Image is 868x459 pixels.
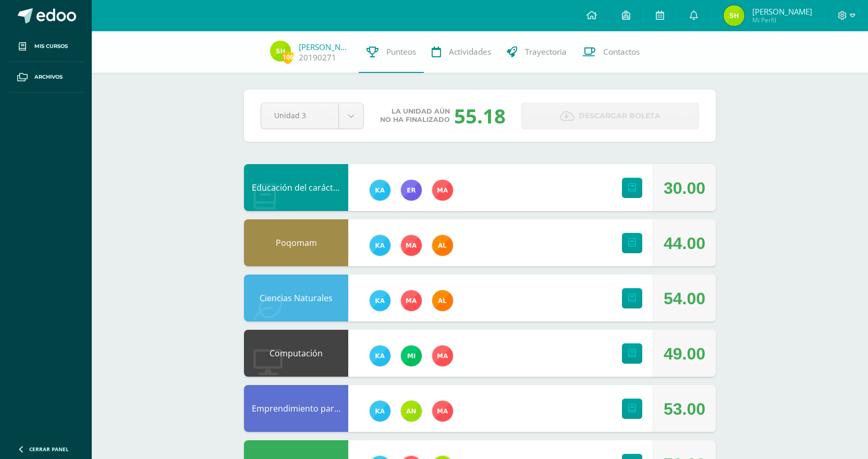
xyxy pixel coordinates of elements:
[603,46,640,57] span: Contactos
[29,445,69,453] span: Cerrar panel
[8,62,83,93] a: Archivos
[370,345,390,366] img: 11a70570b33d653b35fbbd11dfde3caa.png
[261,103,363,129] a: Unidad 3
[752,16,812,24] span: Mi Perfil
[370,180,390,201] img: 11a70570b33d653b35fbbd11dfde3caa.png
[432,345,453,366] img: 2fed5c3f2027da04ec866e2a5436f393.png
[664,386,705,432] div: 53.00
[432,180,453,201] img: 2fed5c3f2027da04ec866e2a5436f393.png
[424,31,499,73] a: Actividades
[34,42,68,51] span: Mis cursos
[34,73,63,81] span: Archivos
[525,46,567,57] span: Trayectoria
[299,42,351,52] a: [PERSON_NAME]
[432,401,453,421] img: 2fed5c3f2027da04ec866e2a5436f393.png
[401,345,422,366] img: c0bc5b3ae419b3647d5e54388e607386.png
[380,107,450,124] span: La unidad aún no ha finalizado
[454,102,506,129] div: 55.18
[401,235,422,256] img: 2fed5c3f2027da04ec866e2a5436f393.png
[664,165,705,212] div: 30.00
[401,401,422,421] img: 51c9151a63d77c0d465fd617935f6a90.png
[270,41,291,61] img: ad0004779109eca97d173d3795f173a9.png
[370,401,390,421] img: 11a70570b33d653b35fbbd11dfde3caa.png
[244,164,348,211] div: Educación del carácter
[244,275,348,321] div: Ciencias Naturales
[359,31,424,73] a: Punteos
[752,6,812,17] span: [PERSON_NAME]
[664,275,705,322] div: 54.00
[244,385,348,432] div: Emprendimiento para la Productividad
[244,330,348,377] div: Computación
[401,180,422,201] img: 24e93427354e2860561080e027862b98.png
[386,46,416,57] span: Punteos
[432,290,453,311] img: b67223fa3993a94addc99f06520921b7.png
[579,103,661,129] span: Descargar boleta
[401,290,422,311] img: 2fed5c3f2027da04ec866e2a5436f393.png
[274,103,325,128] span: Unidad 3
[574,31,647,73] a: Contactos
[370,235,390,256] img: 11a70570b33d653b35fbbd11dfde3caa.png
[664,330,705,377] div: 49.00
[299,52,336,63] a: 20190271
[244,219,348,266] div: Poqomam
[8,31,83,62] a: Mis cursos
[282,51,294,64] span: 106
[449,46,491,57] span: Actividades
[432,235,453,256] img: b67223fa3993a94addc99f06520921b7.png
[370,290,390,311] img: 11a70570b33d653b35fbbd11dfde3caa.png
[664,220,705,267] div: 44.00
[724,5,744,26] img: ad0004779109eca97d173d3795f173a9.png
[499,31,574,73] a: Trayectoria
